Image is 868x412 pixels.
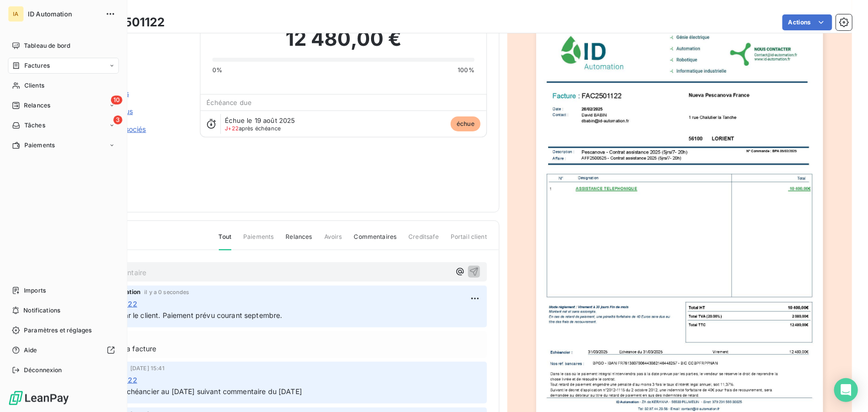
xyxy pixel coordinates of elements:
div: IA [8,6,24,22]
span: Relances [286,232,312,249]
span: [DATE] 15:41 [130,365,165,371]
span: Tâches [24,121,45,130]
span: 12 480,00 € [286,24,402,54]
div: Open Intercom Messenger [834,378,858,402]
span: Déconnexion [24,366,62,375]
span: Paiements [24,141,55,150]
span: 100% [458,66,475,75]
span: Sortie de litige de la facture [64,343,157,354]
img: Logo LeanPay [8,390,70,406]
span: 3 [113,115,122,124]
span: Portail client [451,232,487,249]
span: Relances [24,101,50,110]
span: Échéance due [206,99,252,106]
span: Clients [24,81,44,90]
span: ID Automation [28,10,99,18]
a: Aide [8,342,119,358]
span: J+22 [225,125,239,132]
span: 0% [212,66,222,75]
span: Tableau de bord [24,41,70,50]
span: après échéance [225,125,281,131]
span: Paiements [243,232,274,249]
span: Facture validée par le client. Paiement prévu courant septembre. [66,311,283,319]
h3: FAC2501122 [93,13,165,31]
span: Paramètres et réglages [24,326,92,335]
span: Commentaires [354,232,397,249]
span: Creditsafe [408,232,439,249]
span: Imports [24,286,46,295]
span: Litige : Nouveau échéancier au [DATE] suivant commentaire du [DATE] [66,387,302,396]
span: Échue le 19 août 2025 [225,116,295,124]
span: 10 [111,96,122,104]
span: échue [451,116,481,131]
span: Aide [24,346,37,355]
span: Tout [219,232,232,250]
span: il y a 0 secondes [144,289,190,295]
button: Actions [782,14,832,30]
span: Notifications [23,306,60,315]
span: Avoirs [324,232,342,249]
span: Factures [24,61,50,70]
